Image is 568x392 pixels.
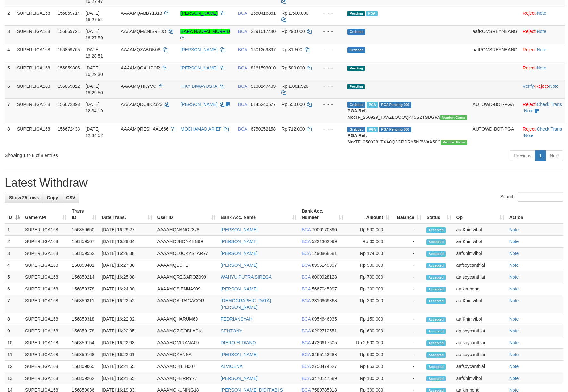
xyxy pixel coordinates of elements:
[426,263,446,268] span: Accepted
[454,271,507,283] td: aafsoycanthlai
[221,239,258,244] a: [PERSON_NAME]
[5,25,14,44] td: 3
[9,195,39,200] span: Show 25 rows
[302,316,311,322] span: BCA
[347,29,365,35] span: Grabbed
[454,361,507,372] td: aafsoycanthlai
[69,295,99,313] td: 156859311
[69,205,99,224] th: Trans ID: activate to sort column ascending
[520,7,565,25] td: ·
[281,127,305,132] span: Rp 712.000
[509,227,519,232] a: Note
[537,127,562,132] a: Check Trans
[155,259,218,271] td: AAAAMQBUTE
[520,80,565,98] td: · ·
[155,313,218,325] td: AAAAMQHARUM69
[537,47,546,52] a: Note
[251,102,276,107] span: Copy 6145240577 to clipboard
[366,11,377,16] span: Marked by aafsoycanthlai
[221,263,258,268] a: [PERSON_NAME]
[99,271,155,283] td: [DATE] 16:25:08
[509,376,519,381] a: Note
[99,248,155,259] td: [DATE] 16:28:38
[57,65,80,70] span: 156859805
[221,376,258,381] a: [PERSON_NAME]
[509,251,519,256] a: Note
[523,65,536,70] a: Reject
[393,236,424,248] td: -
[57,47,80,52] span: 156859765
[99,325,155,337] td: [DATE] 16:22:05
[99,337,155,349] td: [DATE] 16:22:03
[379,127,411,132] span: PGA Pending
[346,349,393,361] td: Rp 600,000
[426,275,446,280] span: Accepted
[5,295,22,313] td: 7
[5,337,22,349] td: 10
[537,11,546,16] a: Note
[347,133,367,144] b: PGA Ref. No:
[99,349,155,361] td: [DATE] 16:22:01
[85,11,103,22] span: [DATE] 16:27:54
[393,337,424,349] td: -
[69,349,99,361] td: 156859168
[155,205,218,224] th: User ID: activate to sort column ascending
[393,349,424,361] td: -
[535,84,548,89] a: Reject
[155,271,218,283] td: AAAAMQREGAROZ999
[180,29,230,34] a: BARA NAUFAL MURFID
[509,298,519,303] a: Note
[347,11,365,16] span: Pending
[69,248,99,259] td: 156859552
[347,47,365,53] span: Grabbed
[22,313,69,325] td: SUPERLIGA168
[5,313,22,325] td: 8
[69,337,99,349] td: 156859154
[312,227,337,232] span: Copy 7000170890 to clipboard
[424,205,454,224] th: Status: activate to sort column ascending
[454,337,507,349] td: aafsoycanthlai
[5,283,22,295] td: 6
[318,126,343,132] div: - - -
[426,317,446,322] span: Accepted
[251,47,276,52] span: Copy 1501269897 to clipboard
[346,295,393,313] td: Rp 300,000
[14,7,55,25] td: SUPERLIGA168
[69,224,99,236] td: 156859650
[312,286,337,291] span: Copy 5667045997 to clipboard
[121,47,160,52] span: AAAAMQZABDN08
[537,65,546,70] a: Note
[221,286,258,291] a: [PERSON_NAME]
[454,283,507,295] td: aafkimheng
[470,25,520,44] td: aafROMSREYNEANG
[22,205,69,224] th: Game/API: activate to sort column ascending
[57,127,80,132] span: 156672433
[251,65,276,70] span: Copy 8161593010 to clipboard
[281,11,308,16] span: Rp 1.500.000
[345,98,470,123] td: TF_250929_TXAZLOOOQK45SZTSDGFA
[312,364,337,369] span: Copy 2750474627 to clipboard
[523,11,536,16] a: Reject
[69,236,99,248] td: 156859567
[426,227,446,233] span: Accepted
[155,349,218,361] td: AAAAMQKENSA
[57,102,80,107] span: 156672398
[523,29,536,34] a: Reject
[14,44,55,62] td: SUPERLIGA168
[470,44,520,62] td: aafROMSREYNEANG
[302,239,311,244] span: BCA
[509,316,519,322] a: Note
[302,328,311,333] span: BCA
[509,286,519,291] a: Note
[426,287,446,292] span: Accepted
[221,316,253,322] a: FEDRIANSYAH
[5,7,14,25] td: 2
[318,101,343,108] div: - - -
[22,349,69,361] td: SUPERLIGA168
[5,271,22,283] td: 5
[302,364,311,369] span: BCA
[312,352,337,357] span: Copy 8465143688 to clipboard
[155,236,218,248] td: AAAAMQJHONKEN99
[5,176,563,189] h1: Latest Withdraw
[66,195,75,200] span: CSV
